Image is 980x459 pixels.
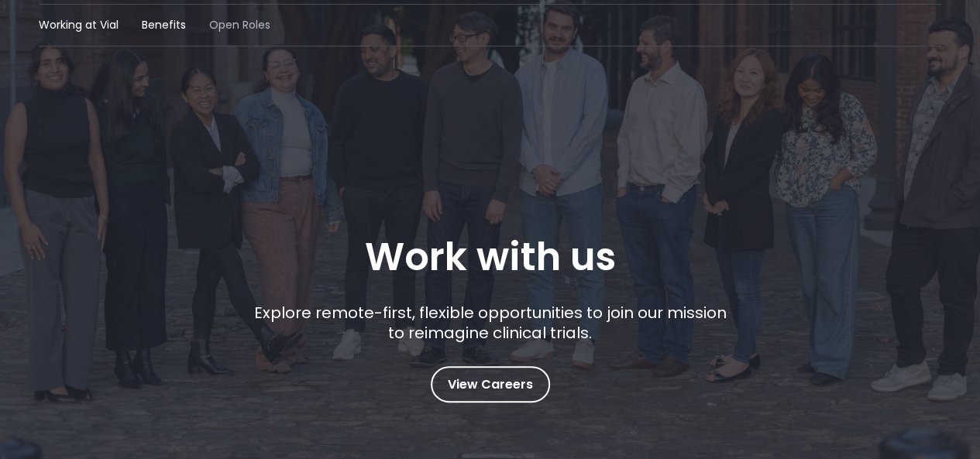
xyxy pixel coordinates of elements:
[448,375,533,395] span: View Careers
[248,303,732,343] p: Explore remote-first, flexible opportunities to join our mission to reimagine clinical trials.
[209,17,270,33] a: Open Roles
[142,17,186,33] a: Benefits
[431,366,550,402] a: View Careers
[39,17,119,33] a: Working at Vial
[365,235,616,279] h1: Work with us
